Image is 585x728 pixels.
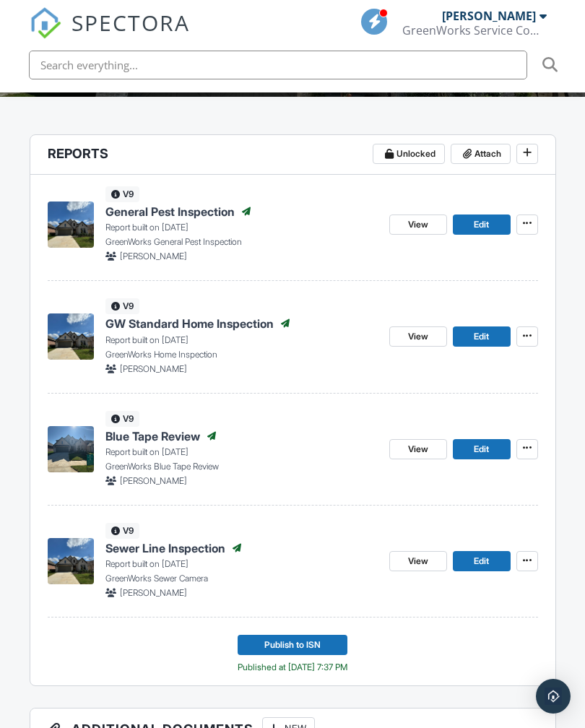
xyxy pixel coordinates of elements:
[402,23,547,38] div: GreenWorks Service Company
[536,679,571,714] div: Open Intercom Messenger
[442,9,536,23] div: [PERSON_NAME]
[71,7,190,38] span: SPECTORA
[30,7,61,39] img: The Best Home Inspection Software - Spectora
[29,51,527,79] input: Search everything...
[30,19,190,50] a: SPECTORA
